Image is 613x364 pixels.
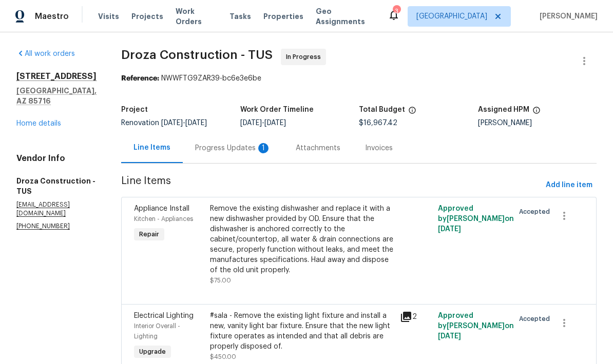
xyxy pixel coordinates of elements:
span: Tasks [229,13,251,20]
div: #sala - Remove the existing light fixture and install a new, vanity light bar fixture. Ensure tha... [210,311,394,352]
span: The total cost of line items that have been proposed by Opendoor. This sum includes line items th... [408,106,416,119]
div: 2 [400,311,432,323]
span: [DATE] [185,119,207,127]
span: [GEOGRAPHIC_DATA] [416,11,487,22]
h5: Work Order Timeline [240,106,314,113]
a: All work orders [16,50,75,57]
span: Visits [98,11,119,22]
span: Renovation [121,119,207,127]
span: Approved by [PERSON_NAME] on [438,312,514,340]
span: $75.00 [210,277,231,284]
span: $16,967.42 [359,119,397,127]
div: Remove the existing dishwasher and replace it with a new dishwasher provided by OD. Ensure that t... [210,204,394,275]
div: 1 [258,143,269,153]
span: Interior Overall - Lighting [134,323,180,339]
span: In Progress [286,52,325,62]
div: Attachments [296,143,340,153]
span: The hpm assigned to this work order. [532,106,541,119]
span: Approved by [PERSON_NAME] on [438,205,514,233]
span: Maestro [35,11,69,22]
span: Repair [135,229,163,239]
span: Accepted [519,207,554,217]
span: - [240,119,286,127]
h5: Project [121,106,148,113]
div: Line Items [133,143,170,153]
h4: Vendor Info [16,153,97,164]
span: [DATE] [264,119,286,127]
span: Work Orders [176,6,217,27]
span: Appliance Install [134,205,189,212]
span: Electrical Lighting [134,312,194,319]
div: NWWFTG9ZAR39-bc6e3e6be [121,73,597,84]
span: Droza Construction - TUS [121,49,273,61]
div: Progress Updates [195,143,271,153]
div: [PERSON_NAME] [478,119,597,127]
span: $450.00 [210,354,236,360]
button: Add line item [542,176,597,195]
div: 3 [393,6,400,16]
span: Upgrade [135,347,170,357]
span: [DATE] [240,119,262,127]
h5: Total Budget [359,106,405,113]
span: Properties [263,11,303,22]
span: - [161,119,207,127]
span: [DATE] [438,333,461,340]
span: [DATE] [438,226,461,233]
div: Invoices [365,143,393,153]
span: Add line item [546,179,592,192]
h5: Droza Construction - TUS [16,176,97,196]
span: [PERSON_NAME] [535,11,598,22]
span: Projects [131,11,163,22]
span: Kitchen - Appliances [134,216,193,222]
span: Accepted [519,314,554,324]
span: [DATE] [161,119,183,127]
h5: Assigned HPM [478,106,529,113]
span: Line Items [121,176,542,195]
a: Home details [16,120,61,127]
b: Reference: [121,75,159,82]
span: Geo Assignments [316,6,375,27]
